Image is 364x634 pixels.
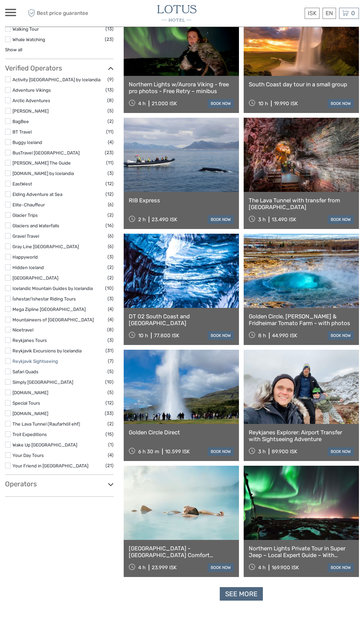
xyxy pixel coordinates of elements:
a: Your Friend in [GEOGRAPHIC_DATA] [12,463,88,468]
span: (2) [108,211,114,219]
a: Hidden Iceland [12,265,44,270]
a: book now [328,447,354,456]
a: book now [208,215,234,224]
span: (2) [108,117,114,125]
a: book now [208,447,234,456]
span: (5) [108,388,114,396]
a: South Coast day tour in a small group [249,81,354,88]
a: Golden Circle Direct [129,429,234,436]
span: (31) [105,347,114,354]
span: (12) [105,399,114,407]
a: EastWest [12,181,32,186]
a: Show all [5,47,22,52]
a: Nicetravel [12,327,33,333]
span: (5) [108,107,114,115]
a: book now [328,215,354,224]
a: [DOMAIN_NAME] [12,411,48,416]
a: Glacier Trips [12,212,38,218]
a: Reykjavik Excursions by Icelandia [12,348,82,353]
a: RIB Express [129,197,234,204]
a: Arctic Adventures [12,98,50,103]
a: Reykjanes Tours [12,338,47,343]
span: (23) [105,35,114,43]
span: 8 h [258,333,266,339]
a: Activity [GEOGRAPHIC_DATA] by Icelandia [12,77,100,82]
a: Wake Up [GEOGRAPHIC_DATA] [12,442,77,448]
span: 3 h [258,217,266,223]
div: 19.990 ISK [274,100,298,107]
span: (21) [105,462,114,469]
span: (8) [107,96,114,104]
span: (11) [106,159,114,167]
a: [DOMAIN_NAME] [12,390,48,395]
a: book now [328,99,354,108]
span: (6) [108,242,114,250]
div: 13.490 ISK [272,217,296,223]
span: 4 h [258,565,266,571]
div: 77.800 ISK [154,333,179,339]
a: BagBee [12,119,29,124]
a: Glaciers and Waterfalls [12,223,59,228]
a: Golden Circle, [PERSON_NAME] & Fridheimar Tomato Farm - with photos [249,313,354,327]
span: 4 h [138,100,146,107]
a: Gravel Travel [12,233,39,239]
span: (6) [108,201,114,208]
h3: Verified Operators [5,64,114,72]
span: (3) [108,295,114,302]
span: (1) [108,441,114,449]
a: Northern Lights Private Tour in Super Jeep – Local Expert Guide – With Photos [249,545,354,559]
a: [DOMAIN_NAME] by Icelandia [12,171,74,176]
span: (5) [108,368,114,375]
h3: Operators [5,480,114,488]
span: ISK [308,10,316,17]
a: Whale Watching [12,37,45,42]
span: (13) [105,86,114,94]
a: Reykjanes Explorer: Airport Transfer with Sightseeing Adventure [249,429,354,443]
a: Walking Tour [12,26,39,32]
a: Troll Expeditions [12,432,47,437]
a: The Lava Tunnel with transfer from [GEOGRAPHIC_DATA] [249,197,354,211]
div: 21.000 ISK [152,100,177,107]
span: (10) [105,378,114,386]
span: (2) [108,420,114,428]
a: Buggy Iceland [12,140,42,145]
span: (12) [105,190,114,198]
span: (3) [108,253,114,261]
span: 10 h [258,100,268,107]
a: Adventure Vikings [12,87,51,93]
span: (13) [105,25,114,33]
span: (12) [105,180,114,188]
span: (16) [105,222,114,229]
a: Simply [GEOGRAPHIC_DATA] [12,379,73,385]
a: Elite-Chauffeur [12,202,45,207]
span: (4) [108,316,114,323]
span: (6) [108,232,114,240]
div: 89.900 ISK [272,449,297,455]
a: Reykjavik Sightseeing [12,358,58,364]
span: (4) [108,138,114,146]
span: (9) [108,76,114,83]
span: (2) [108,274,114,282]
div: 169.900 ISK [272,565,299,571]
span: (4) [108,305,114,313]
a: Happyworld [12,254,38,260]
img: 3065-b7107863-13b3-4aeb-8608-4df0d373a5c0_logo_small.jpg [157,5,196,22]
span: (15) [105,430,114,438]
a: Gray Line [GEOGRAPHIC_DATA] [12,244,79,249]
a: BusTravel [GEOGRAPHIC_DATA] [12,150,80,155]
a: [GEOGRAPHIC_DATA] [12,275,58,281]
span: (8) [107,326,114,334]
a: Mountaineers of [GEOGRAPHIC_DATA] [12,317,94,322]
span: 4 h [138,565,146,571]
a: book now [208,563,234,572]
a: The Lava Tunnel (Raufarhóll ehf) [12,421,80,427]
span: (3) [108,336,114,344]
a: DT 02 South Coast and [GEOGRAPHIC_DATA] [129,313,234,327]
a: Your Day Tours [12,453,44,458]
a: Íshestar/Ishestar Riding Tours [12,296,76,301]
a: [GEOGRAPHIC_DATA] - [GEOGRAPHIC_DATA] Comfort including admission [129,545,234,559]
span: (23) [105,149,114,156]
div: 10.599 ISK [165,449,190,455]
span: (4) [108,451,114,459]
span: 2 h [138,217,146,223]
